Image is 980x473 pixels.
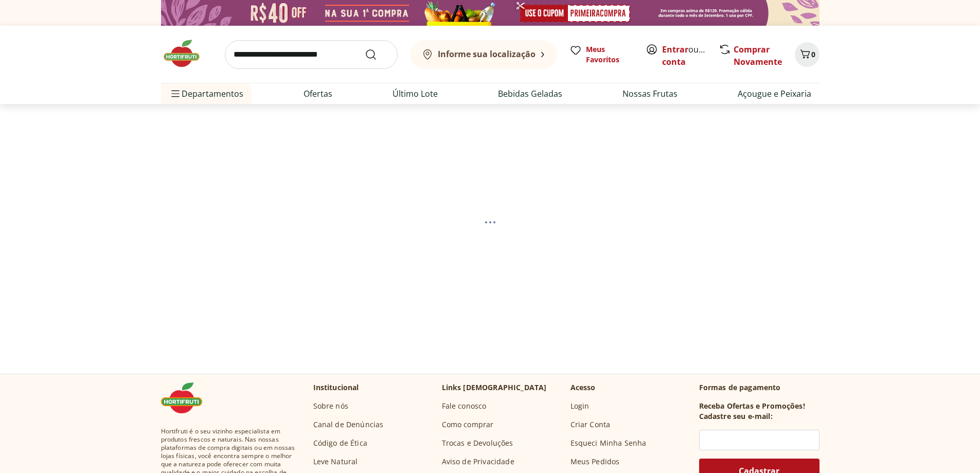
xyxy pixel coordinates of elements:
a: Canal de Denúncias [313,419,384,430]
a: Código de Ética [313,438,367,448]
a: Açougue e Peixaria [738,87,811,100]
button: Submit Search [365,48,389,61]
p: Acesso [571,382,596,393]
a: Último Lote [393,87,438,100]
a: Criar conta [662,44,719,67]
h3: Receba Ofertas e Promoções! [699,401,805,411]
a: Bebidas Geladas [498,87,562,100]
a: Como comprar [442,419,494,430]
span: 0 [811,49,815,59]
a: Sobre nós [313,401,348,411]
a: Leve Natural [313,457,358,467]
a: Trocas e Devoluções [442,438,513,448]
img: Hortifruti [161,38,212,69]
b: Informe sua localização [438,48,536,60]
a: Entrar [662,44,688,55]
a: Meus Pedidos [571,457,620,467]
button: Informe sua localização [410,40,557,69]
a: Criar Conta [571,419,611,430]
a: Login [571,401,590,411]
a: Comprar Novamente [734,44,782,67]
a: Ofertas [304,87,332,100]
span: Meus Favoritos [586,44,633,65]
button: Carrinho [795,42,819,67]
input: search [225,40,398,69]
p: Links [DEMOGRAPHIC_DATA] [442,382,547,393]
a: Fale conosco [442,401,487,411]
a: Aviso de Privacidade [442,457,514,467]
a: Nossas Frutas [622,87,678,100]
a: Esqueci Minha Senha [571,438,647,448]
button: Menu [169,81,182,106]
h3: Cadastre seu e-mail: [699,411,773,422]
p: Formas de pagamento [699,382,819,393]
p: Institucional [313,382,359,393]
img: Hortifruti [161,382,212,413]
a: Meus Favoritos [569,44,633,65]
span: Departamentos [169,81,243,106]
span: ou [662,43,708,68]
